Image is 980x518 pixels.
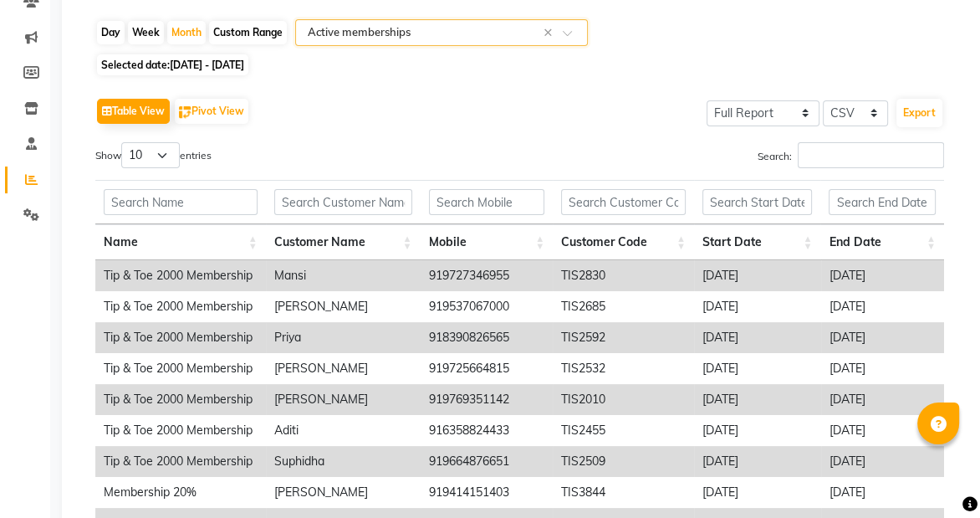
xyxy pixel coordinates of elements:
[421,446,554,477] td: 919664876651
[179,106,191,119] img: pivot.png
[167,21,206,44] div: Month
[429,189,545,215] input: Search Mobile
[553,353,694,384] td: TIS2532
[829,189,935,215] input: Search End Date
[266,322,421,353] td: Priya
[266,224,421,260] th: Customer Name: activate to sort column ascending
[702,189,812,215] input: Search Start Date
[95,224,266,260] th: Name: activate to sort column ascending
[104,189,258,215] input: Search Name
[553,260,694,291] td: TIS2830
[553,415,694,446] td: TIS2455
[95,446,266,477] td: Tip & Toe 2000 Membership
[97,21,125,44] div: Day
[694,291,820,322] td: [DATE]
[758,142,944,168] label: Search:
[694,446,820,477] td: [DATE]
[266,477,421,508] td: [PERSON_NAME]
[266,446,421,477] td: Suphidha
[421,224,554,260] th: Mobile: activate to sort column ascending
[209,21,287,44] div: Custom Range
[821,477,944,508] td: [DATE]
[128,21,164,44] div: Week
[821,384,944,415] td: [DATE]
[553,477,694,508] td: TIS3844
[820,224,943,260] th: End Date: activate to sort column ascending
[97,54,248,75] span: Selected date:
[896,99,942,127] button: Export
[95,384,266,415] td: Tip & Toe 2000 Membership
[821,415,944,446] td: [DATE]
[266,260,421,291] td: Mansi
[421,322,554,353] td: 918390826565
[553,224,694,260] th: Customer Code: activate to sort column ascending
[95,322,266,353] td: Tip & Toe 2000 Membership
[694,384,820,415] td: [DATE]
[266,384,421,415] td: [PERSON_NAME]
[121,142,180,168] select: Showentries
[95,415,266,446] td: Tip & Toe 2000 Membership
[95,353,266,384] td: Tip & Toe 2000 Membership
[694,477,820,508] td: [DATE]
[694,353,820,384] td: [DATE]
[821,322,944,353] td: [DATE]
[798,142,944,168] input: Search:
[694,322,820,353] td: [DATE]
[97,99,170,124] button: Table View
[553,291,694,322] td: TIS2685
[821,291,944,322] td: [DATE]
[544,24,558,42] span: Clear all
[95,291,266,322] td: Tip & Toe 2000 Membership
[175,99,248,124] button: Pivot View
[694,224,820,260] th: Start Date: activate to sort column ascending
[170,59,244,71] span: [DATE] - [DATE]
[266,415,421,446] td: Aditi
[95,260,266,291] td: Tip & Toe 2000 Membership
[421,477,554,508] td: 919414151403
[266,291,421,322] td: [PERSON_NAME]
[421,291,554,322] td: 919537067000
[561,189,686,215] input: Search Customer Code
[95,477,266,508] td: Membership 20%
[266,353,421,384] td: [PERSON_NAME]
[421,260,554,291] td: 919727346955
[95,142,212,168] label: Show entries
[421,353,554,384] td: 919725664815
[421,415,554,446] td: 916358824433
[821,446,944,477] td: [DATE]
[553,384,694,415] td: TIS2010
[821,260,944,291] td: [DATE]
[553,322,694,353] td: TIS2592
[553,446,694,477] td: TIS2509
[274,189,412,215] input: Search Customer Name
[694,260,820,291] td: [DATE]
[821,353,944,384] td: [DATE]
[421,384,554,415] td: 919769351142
[694,415,820,446] td: [DATE]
